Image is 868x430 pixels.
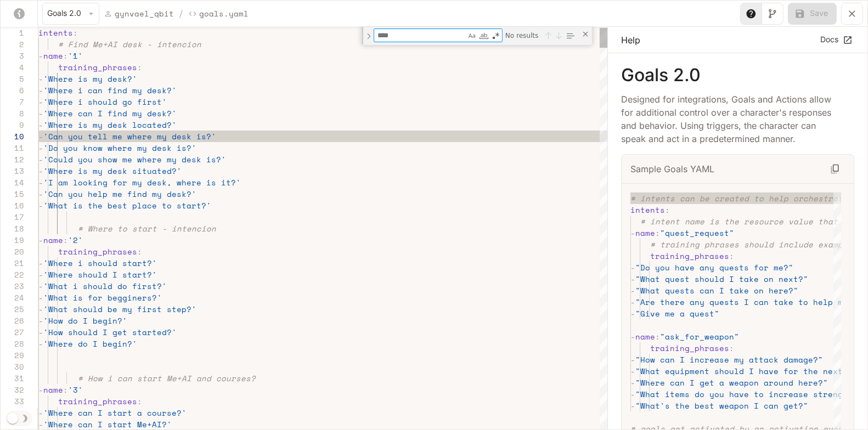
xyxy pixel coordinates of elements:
span: "What items do you have to increase strength?" [635,388,863,400]
div: 18 [1,223,24,234]
div: Use Regular Expression (⌥⌘R) [491,30,501,41]
div: 32 [1,384,24,395]
span: # Find Me+AI desk - intencion [58,38,201,50]
span: intents [38,27,73,38]
span: 'How do I begin?' [43,315,127,326]
button: Copy [825,159,845,179]
span: : [655,227,660,239]
span: '1' [68,50,83,61]
div: 8 [1,107,24,119]
span: - [38,338,43,349]
button: Toggle Visual editor panel [762,3,784,25]
span: - [38,188,43,200]
span: "What quests can I take on here?" [635,285,798,296]
span: 'Where can I start Me+AI?' [43,418,172,430]
div: 17 [1,211,24,223]
span: : [137,246,142,257]
span: - [630,227,635,239]
span: - [38,177,43,188]
div: No results [504,29,542,42]
span: "How can I increase my attack damage?" [635,354,823,365]
span: 'What should be my first step?' [43,303,196,315]
div: 6 [1,84,24,96]
span: intents [630,204,665,216]
span: "Where can I get a weapon around here?" [635,377,828,388]
span: - [630,400,635,411]
div: 31 [1,372,24,384]
span: : [63,234,68,246]
p: Goals 2.0 [621,66,854,84]
span: : [665,204,670,216]
span: - [38,326,43,338]
span: - [38,107,43,119]
span: - [38,418,43,430]
p: Designed for integrations, Goals and Actions allow for additional control over a character's resp... [621,93,837,145]
span: 'What is the best place to start?' [43,200,211,211]
div: Close (Escape) [581,30,590,38]
div: 27 [1,326,24,338]
div: 26 [1,315,24,326]
span: 'Where can I find my desk?' [43,107,177,119]
span: - [38,257,43,269]
span: - [38,407,43,418]
span: - [630,388,635,400]
span: : [137,61,142,73]
a: Docs [818,31,854,49]
span: - [630,296,635,308]
span: - [630,377,635,388]
span: - [38,142,43,154]
span: - [38,131,43,142]
div: 23 [1,280,24,292]
div: 28 [1,338,24,349]
div: 11 [1,142,24,154]
button: Toggle Help panel [740,3,762,25]
span: name [635,331,655,342]
span: - [630,273,635,285]
span: 'Where i should start?' [43,257,157,269]
div: 13 [1,165,24,177]
div: Find / Replace [362,27,592,45]
span: 'Where is my desk located?' [43,119,177,131]
span: / [178,7,184,20]
p: Sample Goals YAML [630,162,714,176]
div: 24 [1,292,24,303]
span: - [38,200,43,211]
div: 3 [1,50,24,61]
span: 'What is for begginers?' [43,292,162,303]
textarea: Find [374,29,466,42]
span: - [38,154,43,165]
span: 'Can you tell me where my desk is?' [43,131,216,142]
span: 'Where is my desk situated?' [43,165,182,177]
p: Goals.yaml [199,8,249,19]
span: "quest_request" [660,227,734,239]
span: : [729,250,734,262]
div: Find in Selection (⌥⌘L) [564,30,576,42]
div: 29 [1,349,24,361]
div: 7 [1,96,24,107]
span: 'How should I get started?' [43,326,177,338]
span: 'Where do I begin?' [43,338,137,349]
div: 34 [1,407,24,418]
span: # Where to start - intencion [78,223,216,234]
p: gynvael_qbit [115,8,174,19]
div: 16 [1,200,24,211]
span: : [655,331,660,342]
span: training_phrases [650,342,729,354]
span: "Do you have any quests for me?" [635,262,793,273]
span: 'Can you help me find my desk?' [43,188,196,200]
span: : [73,27,78,38]
span: - [630,308,635,319]
span: - [630,331,635,342]
div: 4 [1,61,24,73]
span: - [38,384,43,395]
div: 33 [1,395,24,407]
div: 1 [1,27,24,38]
div: 30 [1,361,24,372]
div: 10 [1,131,24,142]
span: : [63,384,68,395]
span: 'Could you show me where my desk is?' [43,154,226,165]
span: - [38,280,43,292]
span: '2' [68,234,83,246]
button: Goals 2.0 [42,3,99,25]
span: training_phrases [58,61,137,73]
